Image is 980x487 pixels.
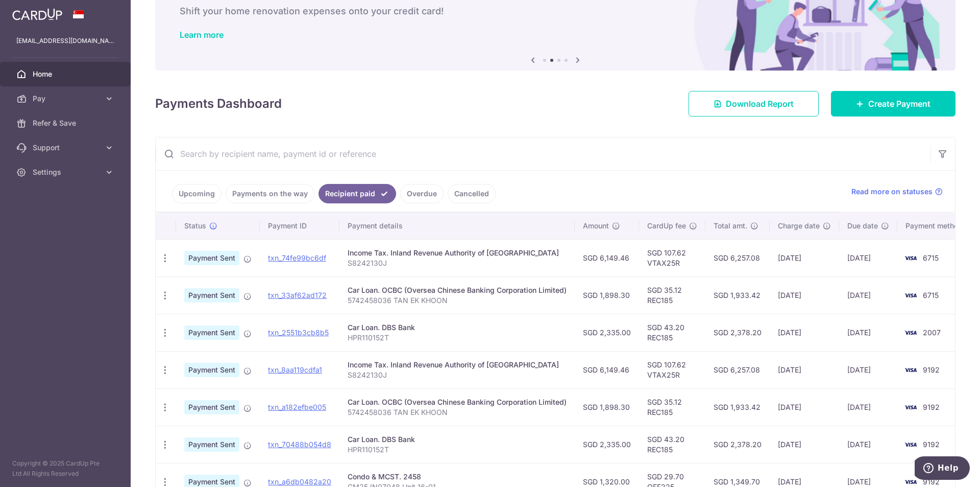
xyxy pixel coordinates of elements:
span: Payment Sent [184,288,239,303]
h4: Payments Dashboard [155,95,282,113]
td: SGD 43.20 REC185 [639,426,705,463]
span: Settings [33,167,100,177]
span: Charge date [778,221,820,231]
img: Bank Card [900,289,921,302]
span: 9192 [923,365,940,374]
span: Payment Sent [184,400,239,414]
div: Car Loan. DBS Bank [348,434,567,445]
p: HPR110152T [348,445,567,455]
td: [DATE] [839,239,897,276]
a: Overdue [400,184,444,203]
span: 9192 [923,440,940,449]
div: Condo & MCST. 2458 [348,472,567,482]
span: Payment Sent [184,363,239,377]
td: [DATE] [839,276,897,314]
h6: Shift your home renovation expenses onto your credit card! [180,5,931,17]
td: [DATE] [770,426,839,463]
span: Payment Sent [184,251,239,265]
p: S8242130J [348,258,567,268]
span: Payment Sent [184,437,239,452]
span: Amount [583,221,609,231]
td: [DATE] [839,388,897,426]
a: txn_8aa119cdfa1 [268,365,322,374]
a: Cancelled [448,184,496,203]
td: [DATE] [770,239,839,276]
a: Payments on the way [226,184,314,203]
td: [DATE] [839,314,897,351]
td: SGD 6,149.46 [575,239,639,276]
span: Download Report [726,98,794,110]
span: Refer & Save [33,118,100,128]
div: Car Loan. OCBC (Oversea Chinese Banking Corporation Limited) [348,285,567,295]
img: Bank Card [900,364,921,376]
p: 5742458036 TAN EK KHOON [348,407,567,418]
span: Pay [33,94,100,104]
img: Bank Card [900,401,921,413]
td: [DATE] [839,426,897,463]
td: SGD 35.12 REC185 [639,388,705,426]
td: SGD 1,933.42 [705,276,770,314]
td: SGD 35.12 REC185 [639,276,705,314]
a: Upcoming [172,184,222,203]
td: [DATE] [770,351,839,388]
th: Payment details [339,213,575,239]
span: 6715 [923,253,939,262]
div: Income Tax. Inland Revenue Authority of [GEOGRAPHIC_DATA] [348,248,567,258]
span: 6715 [923,291,939,299]
img: CardUp [12,8,62,20]
td: SGD 1,933.42 [705,388,770,426]
td: SGD 2,335.00 [575,314,639,351]
td: SGD 2,335.00 [575,426,639,463]
td: SGD 43.20 REC185 [639,314,705,351]
a: Recipient paid [318,184,396,203]
td: SGD 1,898.30 [575,276,639,314]
p: 5742458036 TAN EK KHOON [348,295,567,306]
div: Car Loan. OCBC (Oversea Chinese Banking Corporation Limited) [348,397,567,407]
a: txn_2551b3cb8b5 [268,328,329,337]
a: Read more on statuses [851,187,943,197]
p: S8242130J [348,370,567,380]
a: txn_70488b054d8 [268,440,331,449]
a: Download Report [689,91,819,117]
span: Support [33,143,100,153]
td: SGD 1,898.30 [575,388,639,426]
img: Bank Card [900,252,921,264]
p: [EMAIL_ADDRESS][DOMAIN_NAME] [16,36,114,46]
span: Read more on statuses [851,187,933,197]
span: Home [33,69,100,79]
input: Search by recipient name, payment id or reference [156,137,930,170]
img: Bank Card [900,327,921,339]
a: txn_33af62ad172 [268,291,327,299]
a: Learn more [180,30,224,40]
div: Car Loan. DBS Bank [348,322,567,333]
td: SGD 6,257.08 [705,239,770,276]
span: Create Payment [868,98,930,110]
span: Status [184,221,206,231]
a: txn_a6db0482a20 [268,477,331,486]
td: SGD 107.62 VTAX25R [639,351,705,388]
th: Payment ID [260,213,339,239]
td: SGD 107.62 VTAX25R [639,239,705,276]
span: Total amt. [714,221,747,231]
img: Bank Card [900,438,921,451]
a: Create Payment [831,91,955,117]
iframe: Opens a widget where you can find more information [915,456,970,482]
td: [DATE] [770,314,839,351]
div: Income Tax. Inland Revenue Authority of [GEOGRAPHIC_DATA] [348,360,567,370]
td: SGD 2,378.20 [705,314,770,351]
td: SGD 2,378.20 [705,426,770,463]
span: Due date [847,221,878,231]
th: Payment method [897,213,975,239]
span: Payment Sent [184,326,239,340]
a: txn_74fe99bc6df [268,253,326,262]
span: 2007 [923,328,941,337]
td: SGD 6,257.08 [705,351,770,388]
p: HPR110152T [348,333,567,343]
td: [DATE] [839,351,897,388]
a: txn_a182efbe005 [268,403,326,411]
span: 9192 [923,403,940,411]
td: [DATE] [770,388,839,426]
td: [DATE] [770,276,839,314]
td: SGD 6,149.46 [575,351,639,388]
